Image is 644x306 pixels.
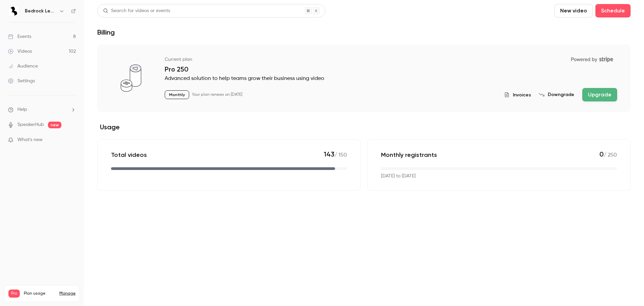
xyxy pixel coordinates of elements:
button: Schedule [595,4,631,17]
p: / 150 [324,150,347,159]
p: Total videos [111,151,147,159]
p: [DATE] to [DATE] [381,173,416,180]
p: Advanced solution to help teams grow their business using video [165,75,617,83]
p: Pro 250 [165,65,617,73]
div: Videos [8,48,32,55]
p: / 250 [599,150,617,159]
button: New video [554,4,593,17]
span: Invoices [513,91,531,98]
span: new [48,122,61,128]
button: Downgrade [539,91,574,98]
span: 143 [324,150,334,158]
h2: Usage [97,123,631,131]
div: Settings [8,78,35,84]
span: Pro [8,290,20,298]
span: What's new [17,136,43,143]
iframe: Noticeable Trigger [68,137,76,143]
p: Current plan [165,56,192,63]
p: Monthly [165,90,189,99]
section: billing [97,44,631,191]
span: 0 [599,150,604,158]
a: Manage [59,291,75,296]
div: Audience [8,63,38,70]
li: help-dropdown-opener [8,106,76,113]
p: Your plan renews on [DATE] [192,92,242,97]
div: Search for videos or events [103,7,170,14]
span: Plan usage [24,291,55,296]
span: Help [17,106,27,113]
p: Monthly registrants [381,151,437,159]
img: Bedrock Learning [8,6,19,16]
button: Upgrade [582,88,617,101]
a: SpeakerHub [17,121,44,128]
h1: Billing [97,28,115,36]
h6: Bedrock Learning [25,8,56,14]
button: Invoices [504,91,531,98]
div: Events [8,33,31,40]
